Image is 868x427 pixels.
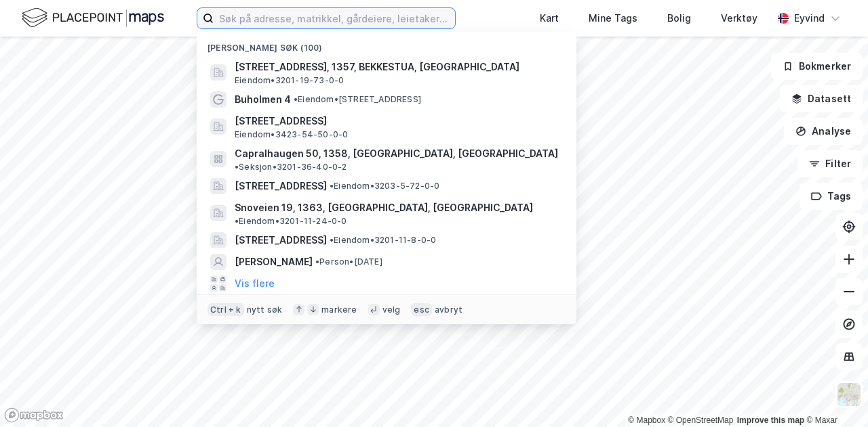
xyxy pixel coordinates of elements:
[214,8,455,28] input: Søk på adresse, matrikkel, gårdeiere, leietakere eller personer
[294,94,298,104] span: •
[797,150,863,177] button: Filter
[721,10,757,26] div: Verktøy
[235,254,313,270] span: [PERSON_NAME]
[771,53,863,80] button: Bokmerker
[315,256,319,267] span: •
[208,303,244,317] div: Ctrl + k
[235,200,533,216] span: Snoveien 19, 1363, [GEOGRAPHIC_DATA], [GEOGRAPHIC_DATA]
[589,10,637,26] div: Mine Tags
[235,178,327,194] span: [STREET_ADDRESS]
[321,305,357,315] div: markere
[628,415,665,425] a: Mapbox
[668,415,734,425] a: OpenStreetMap
[235,216,239,226] span: •
[22,6,164,30] img: logo.f888ab2527a4732fd821a326f86c7f29.svg
[235,113,560,129] span: [STREET_ADDRESS]
[197,32,576,56] div: [PERSON_NAME] søk (100)
[330,181,439,192] span: Eiendom • 3203-5-72-0-0
[235,75,344,86] span: Eiendom • 3201-19-73-0-0
[667,10,691,26] div: Bolig
[235,162,239,172] span: •
[411,303,432,317] div: esc
[800,362,868,427] iframe: Chat Widget
[294,94,421,105] span: Eiendom • [STREET_ADDRESS]
[235,162,347,173] span: Seksjon • 3201-36-40-0-2
[247,305,283,315] div: nytt søk
[780,85,863,112] button: Datasett
[737,415,804,425] a: Improve this map
[784,118,863,145] button: Analyse
[794,10,825,26] div: Eyvind
[382,305,401,315] div: velg
[235,129,348,140] span: Eiendom • 3423-54-50-0-0
[435,305,462,315] div: avbryt
[330,235,436,246] span: Eiendom • 3201-11-8-0-0
[235,145,558,162] span: Capralhaugen 50, 1358, [GEOGRAPHIC_DATA], [GEOGRAPHIC_DATA]
[235,232,327,248] span: [STREET_ADDRESS]
[235,216,347,227] span: Eiendom • 3201-11-24-0-0
[800,362,868,427] div: Kontrollprogram for chat
[235,91,291,108] span: Buholmen 4
[315,256,382,267] span: Person • [DATE]
[235,59,560,75] span: [STREET_ADDRESS], 1357, BEKKESTUA, [GEOGRAPHIC_DATA]
[330,181,334,191] span: •
[800,183,863,210] button: Tags
[4,407,64,423] a: Mapbox homepage
[330,235,334,245] span: •
[540,10,559,26] div: Kart
[235,275,275,292] button: Vis flere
